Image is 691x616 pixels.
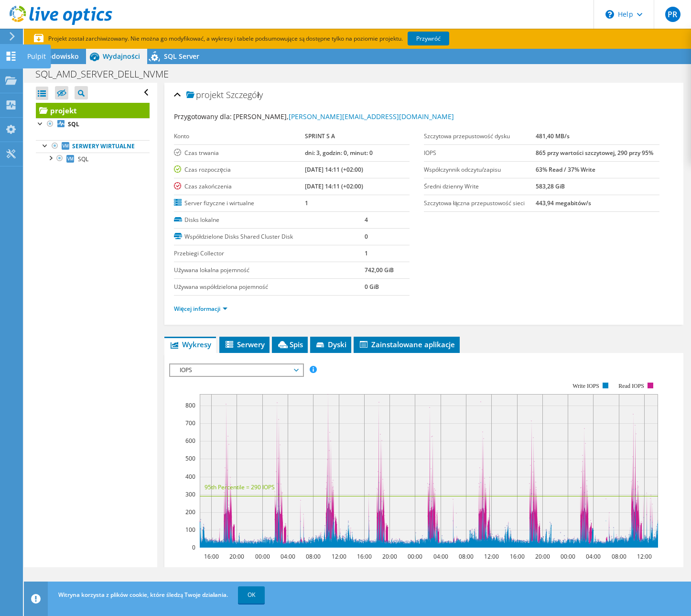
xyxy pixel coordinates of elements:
a: Przywróć [408,32,449,45]
text: 04:00 [433,552,448,561]
a: OK [238,586,265,604]
a: Więcej informacji [174,305,227,313]
text: 600 [185,437,195,445]
text: 0 [192,543,195,551]
text: 12:00 [332,552,346,561]
span: Spis [277,340,303,349]
span: SQL [78,155,88,163]
label: Współdzielone Disks Shared Cluster Disk [174,232,365,242]
text: 16:00 [510,552,525,561]
span: Środowisko [41,52,79,61]
b: 1 [365,249,368,257]
span: [PERSON_NAME], [233,112,454,121]
text: 95th Percentile = 290 IOPS [205,483,275,491]
span: projekt [186,90,224,100]
text: 08:00 [459,552,474,561]
a: SQL [36,153,150,165]
text: Read IOPS [619,383,645,389]
span: PR [665,7,680,22]
span: Dyski [315,340,346,349]
b: [DATE] 14:11 (+02:00) [305,165,363,174]
label: Server fizyczne i wirtualne [174,198,305,208]
label: Średni dzienny Write [424,182,535,191]
b: dni: 3, godzin: 0, minut: 0 [305,149,373,157]
b: 1 [305,199,308,207]
label: Szczytowa łączna przepustowość sieci [424,198,535,208]
text: 300 [185,490,195,498]
a: Serwery wirtualne [36,140,150,153]
b: 481,40 MB/s [536,132,570,140]
b: 742,00 GiB [365,266,394,274]
label: Czas zakończenia [174,182,305,191]
div: Pulpit [22,44,51,68]
label: Używana lokalna pojemność [174,265,365,275]
text: 16:00 [357,552,372,561]
b: 0 [365,232,368,241]
span: Wykresy [169,340,211,349]
h1: SQL_AMD_SERVER_DELL_NVME [31,69,184,79]
text: 800 [185,401,195,409]
text: Write IOPS [572,383,599,389]
p: Projekt został zarchiwizowany. Nie można go modyfikować, a wykresy i tabele podsumowujące są dost... [34,33,502,44]
a: SQL [36,118,150,131]
label: Konto [174,132,305,141]
label: Czas trwania [174,148,305,158]
text: 20:00 [535,552,550,561]
b: 865 przy wartości szczytowej, 290 przy 95% [536,149,653,157]
text: 400 [185,473,195,481]
span: SQL Server [164,52,199,61]
b: SQL [68,120,79,128]
a: [PERSON_NAME][EMAIL_ADDRESS][DOMAIN_NAME] [289,112,454,121]
b: 443,94 megabitów/s [536,199,591,207]
b: 63% Read / 37% Write [536,165,595,174]
text: 08:00 [306,552,321,561]
text: 200 [185,508,195,516]
label: IOPS [424,148,535,158]
text: 00:00 [255,552,270,561]
label: Przygotowany dla: [174,112,232,121]
svg: \n [605,10,614,19]
label: Współczynnik odczytu/zapisu [424,165,535,175]
text: 700 [185,419,195,427]
label: Szczytowa przepustowość dysku [424,132,535,141]
text: 12:00 [484,552,499,561]
text: 100 [185,526,195,534]
text: 16:00 [204,552,219,561]
label: Używana współdzielona pojemność [174,282,365,292]
span: Wydajności [103,52,140,61]
text: 00:00 [561,552,575,561]
text: 20:00 [229,552,244,561]
text: 12:00 [637,552,652,561]
text: 04:00 [586,552,601,561]
b: 583,28 GiB [536,182,565,190]
span: Zainstalowane aplikacje [358,340,455,349]
text: 20:00 [382,552,397,561]
text: 500 [185,454,195,462]
text: 08:00 [612,552,626,561]
span: IOPS [175,364,298,376]
label: Disks lokalne [174,215,365,225]
label: Przebiegi Collector [174,249,365,258]
b: SPRINT S A [305,132,335,140]
b: 4 [365,216,368,224]
span: Serwery [224,340,265,349]
span: Szczegóły [226,89,263,100]
a: projekt [36,103,150,118]
label: Czas rozpoczęcia [174,165,305,175]
span: Witryna korzysta z plików cookie, które śledzą Twoje działania. [58,591,228,599]
b: 0 GiB [365,283,379,291]
text: 00:00 [408,552,422,561]
b: [DATE] 14:11 (+02:00) [305,182,363,190]
text: 04:00 [281,552,295,561]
